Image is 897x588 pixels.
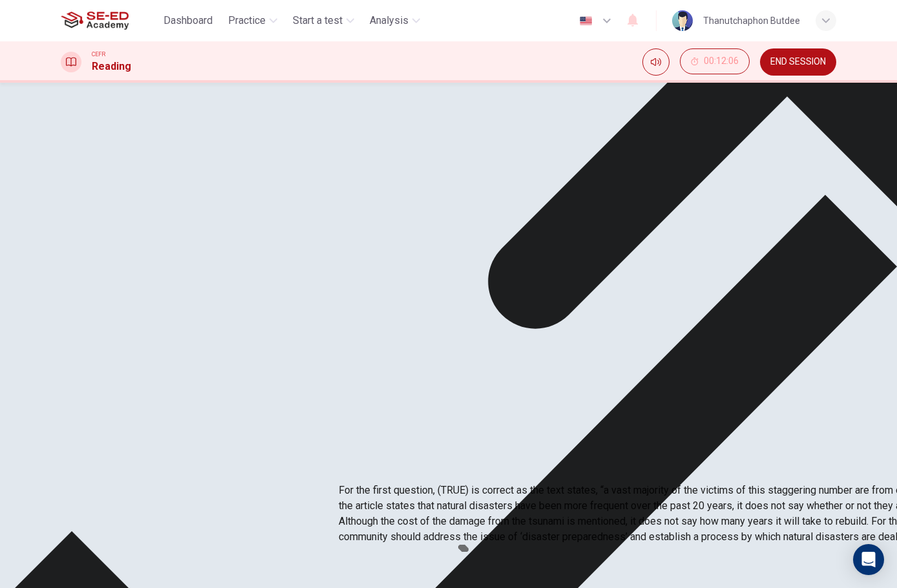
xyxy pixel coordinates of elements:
span: Analysis [370,13,408,28]
div: Thanutchaphon Butdee [703,13,800,28]
div: Open Intercom Messenger [853,544,884,575]
img: Profile picture [672,10,693,31]
span: Start a test [293,13,343,28]
div: Hide [680,48,750,76]
span: Dashboard [164,13,213,28]
span: Practice [228,13,266,28]
img: en [578,16,594,26]
span: 00:12:06 [704,56,739,67]
span: END SESSION [770,57,826,67]
div: Mute [642,48,670,76]
img: SE-ED Academy logo [61,8,129,34]
span: CEFR [92,50,105,59]
h1: Reading [92,59,131,74]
